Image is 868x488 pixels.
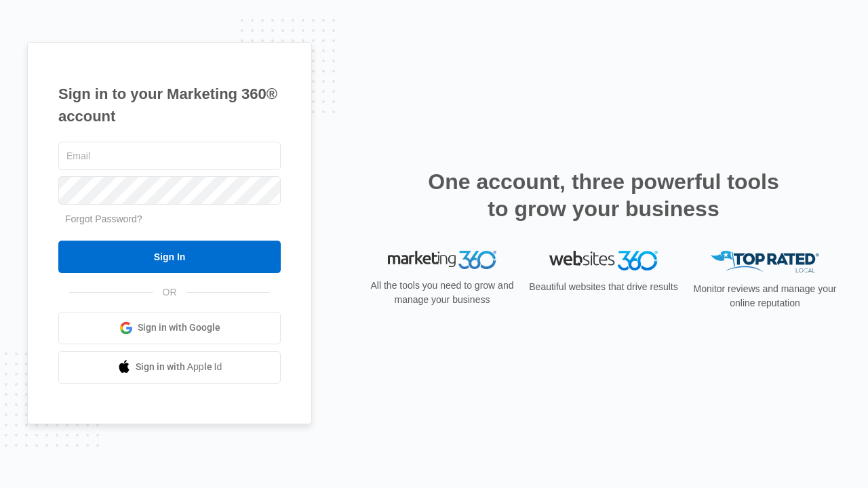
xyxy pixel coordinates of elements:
[65,213,142,224] a: Forgot Password?
[424,168,783,222] h2: One account, three powerful tools to grow your business
[58,241,281,273] input: Sign In
[388,251,496,270] img: Marketing 360
[136,360,222,374] span: Sign in with Apple Id
[549,251,658,270] img: Websites 360
[153,285,186,300] span: OR
[689,282,841,310] p: Monitor reviews and manage your online reputation
[58,83,281,127] h1: Sign in to your Marketing 360® account
[58,351,281,384] a: Sign in with Apple Id
[711,251,819,273] img: Top Rated Local
[58,142,281,170] input: Email
[528,280,679,294] p: Beautiful websites that drive results
[138,321,220,335] span: Sign in with Google
[366,279,518,307] p: All the tools you need to grow and manage your business
[58,312,281,344] a: Sign in with Google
